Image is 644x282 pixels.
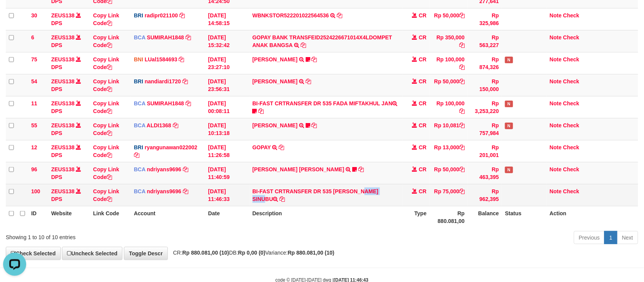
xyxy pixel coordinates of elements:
a: Note [550,166,562,172]
a: Note [550,12,562,19]
td: Rp 75,000 [430,184,468,206]
a: Copy Rp 10,081 to clipboard [459,122,465,128]
a: Next [617,231,638,244]
td: [DATE] 10:13:18 [205,118,249,140]
th: Action [547,206,638,228]
a: Copy ryangunawan022002 to clipboard [134,152,139,158]
span: CR [419,34,427,41]
span: BCA [134,122,146,128]
td: Rp 100,000 [430,52,468,74]
td: Rp 962,395 [468,184,502,206]
a: Copy radipr021100 to clipboard [179,12,185,19]
a: ZEUS138 [51,78,75,84]
td: [DATE] 23:56:31 [205,74,249,96]
a: ZEUS138 [51,100,75,106]
a: Copy Link Code [93,100,119,114]
td: Rp 150,000 [468,74,502,96]
a: SUMIRAH1848 [147,34,184,41]
span: Has Note [505,123,513,129]
span: 100 [31,188,40,194]
span: CR [419,100,427,106]
td: Rp 50,000 [430,74,468,96]
a: Copy nandiardi1720 to clipboard [182,78,188,84]
a: Note [550,122,562,128]
span: CR [419,144,427,150]
td: DPS [48,184,90,206]
span: 55 [31,122,37,128]
td: DPS [48,8,90,30]
a: Copy ndriyans9696 to clipboard [183,188,188,194]
span: CR [419,78,427,84]
a: ZEUS138 [51,56,75,62]
a: Copy Link Code [93,166,119,180]
a: Copy Link Code [93,78,119,92]
th: Type [403,206,430,228]
td: Rp 50,000 [430,162,468,184]
button: Open LiveChat chat widget [3,3,26,26]
span: 12 [31,144,37,150]
a: Copy VALENTINO LAHU to clipboard [306,78,311,84]
a: Copy FERLANDA EFRILIDIT to clipboard [312,122,317,128]
strong: Rp 0,00 (0) [238,250,266,256]
a: Note [550,78,562,84]
span: CR [419,12,427,19]
a: Copy GOPAY to clipboard [279,144,284,150]
a: Note [550,144,562,150]
span: BCA [134,34,146,41]
td: Rp 3,253,220 [468,96,502,118]
td: Rp 563,227 [468,30,502,52]
span: 30 [31,12,37,19]
a: Copy ndriyans9696 to clipboard [183,166,188,172]
td: Rp 100,000 [430,96,468,118]
a: Check [563,56,579,62]
th: Account [131,206,205,228]
th: Status [502,206,547,228]
a: ndriyans9696 [147,188,182,194]
span: Has Note [505,167,513,173]
span: CR [419,122,427,128]
span: BRI [134,78,143,84]
span: CR: DB: Variance: [169,250,335,256]
a: [PERSON_NAME] [253,122,298,128]
a: Previous [574,231,605,244]
a: Copy Rp 50,000 to clipboard [459,12,465,19]
span: CR [419,166,427,172]
td: DPS [48,162,90,184]
th: Rp 880.081,00 [430,206,468,228]
a: Check [563,12,579,19]
td: BI-FAST CRTRANSFER DR 535 FADA MIFTAKHUL JAN [249,96,403,118]
span: Has Note [505,57,513,63]
strong: Rp 880.081,00 (10) [288,250,334,256]
a: Check Selected [6,247,61,260]
a: Toggle Descr [124,247,168,260]
a: Copy BI-FAST CRTRANSFER DR 535 FADA MIFTAKHUL JAN to clipboard [259,108,264,114]
a: Copy Rp 50,000 to clipboard [459,78,465,84]
a: Copy Link Code [93,56,119,70]
a: SUMIRAH1848 [147,100,184,106]
a: Copy Link Code [93,34,119,48]
a: Copy Rp 13,000 to clipboard [459,144,465,150]
a: Copy Link Code [93,122,119,136]
a: 1 [604,231,617,244]
a: ALDI1368 [147,122,171,128]
td: Rp 350,000 [430,30,468,52]
a: Copy NOFAN MOHAMAD SAPUTRA to clipboard [312,56,317,62]
td: Rp 13,000 [430,140,468,162]
a: Copy GOPAY BANK TRANSFEID2524226671014X4LDOMPET ANAK BANGSA to clipboard [301,42,306,48]
a: ZEUS138 [51,188,75,194]
a: ZEUS138 [51,144,75,150]
a: Check [563,166,579,172]
td: [DATE] 23:27:10 [205,52,249,74]
td: Rp 757,984 [468,118,502,140]
td: DPS [48,140,90,162]
a: WBNKSTOR522201022564536 [253,12,329,19]
a: Copy Rp 100,000 to clipboard [459,64,465,70]
a: LUal1584693 [145,56,177,62]
a: GOPAY BANK TRANSFEID2524226671014X4LDOMPET ANAK BANGSA [253,34,392,48]
a: Copy VICKY ADI PURNOMO to clipboard [358,166,364,172]
span: BNI [134,56,143,62]
a: Copy SUMIRAH1848 to clipboard [186,100,191,106]
td: DPS [48,74,90,96]
a: ndriyans9696 [147,166,182,172]
td: DPS [48,52,90,74]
